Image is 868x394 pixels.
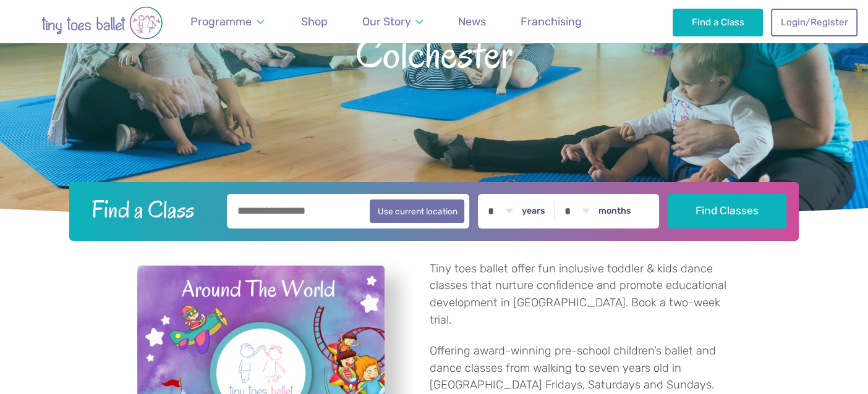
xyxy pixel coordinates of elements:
a: Find a Class [673,9,764,36]
a: Shop [296,8,333,36]
a: Franchising [515,8,587,36]
span: Our Story [362,15,411,28]
span: Shop [301,15,328,28]
img: tiny toes ballet [15,6,189,40]
span: News [458,15,486,28]
span: Franchising [521,15,582,28]
h2: Find a Class [82,194,219,225]
button: Find Classes [668,194,787,228]
span: Programme [190,15,252,28]
span: Colchester [22,27,846,77]
a: Programme [185,8,270,36]
label: years [522,206,545,217]
a: Our Story [357,8,430,36]
a: News [453,8,491,36]
a: Login/Register [771,9,857,36]
p: Tiny toes ballet offer fun inclusive toddler & kids dance classes that nurture confidence and pro... [430,261,731,329]
button: Use current location [370,199,464,223]
label: months [598,206,631,217]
